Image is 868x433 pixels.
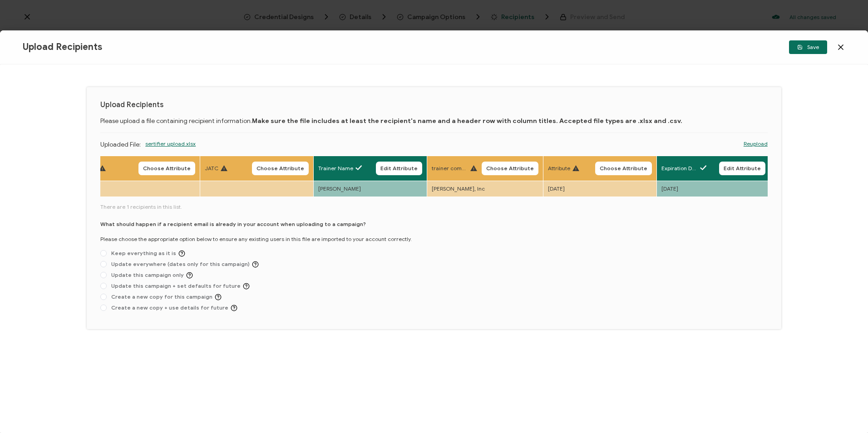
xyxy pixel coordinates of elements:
[100,140,141,151] p: Uploaded File:
[252,162,309,175] button: Choose Attribute
[107,250,185,257] span: Keep everything as it is
[314,181,427,197] td: [PERSON_NAME]
[107,261,259,268] span: Update everywhere (dates only for this campaign)
[548,164,570,172] span: Attribute
[252,117,682,125] b: Make sure the file includes at least the recipient's name and a header row with column titles. Ac...
[724,166,761,171] span: Edit Attribute
[100,235,412,243] p: Please choose the appropriate option below to ensure any existing users in this file are imported...
[797,44,819,50] span: Save
[432,164,468,172] span: trainer company
[482,162,538,175] button: Choose Attribute
[100,116,768,126] p: Please upload a file containing recipient information.
[595,162,652,175] button: Choose Attribute
[661,164,698,172] span: Expiration Date
[107,305,237,311] span: Create a new copy + use details for future
[23,41,102,53] span: Upload Recipients
[789,40,827,54] button: Save
[107,272,193,279] span: Update this campaign only
[657,181,770,197] td: [DATE]
[100,203,768,211] span: There are 1 recipients in this list.
[138,162,195,175] button: Choose Attribute
[107,294,222,300] span: Create a new copy for this campaign
[145,140,196,162] span: sertifier upload.xlsx
[256,166,304,171] span: Choose Attribute
[87,181,200,197] td: Y
[600,166,647,171] span: Choose Attribute
[100,101,768,109] h1: Upload Recipients
[143,166,191,171] span: Choose Attribute
[427,181,543,197] td: [PERSON_NAME], Inc
[744,140,768,148] a: Reupload
[107,283,250,290] span: Update this campaign + set defaults for future
[376,162,422,175] button: Edit Attribute
[205,164,218,172] span: JATC
[100,220,366,228] p: What should happen if a recipient email is already in your account when uploading to a campaign?
[719,162,765,175] button: Edit Attribute
[823,389,868,433] iframe: Chat Widget
[318,164,353,172] span: Trainer Name
[543,181,657,197] td: [DATE]
[380,166,418,171] span: Edit Attribute
[486,166,534,171] span: Choose Attribute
